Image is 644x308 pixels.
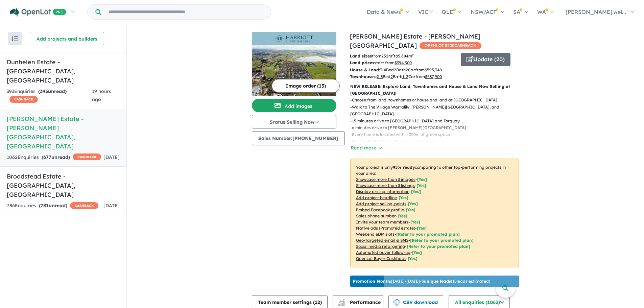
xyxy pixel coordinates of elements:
[411,189,421,194] span: [ Yes ]
[252,131,345,145] button: Sales Number:[PHONE_NUMBER]
[9,96,38,103] span: CASHBACK
[412,53,414,57] sup: 2
[338,301,345,306] img: bar-chart.svg
[356,177,415,182] u: Showcase more than 3 images
[566,8,626,15] span: [PERSON_NAME].wel...
[422,279,451,284] b: 3 unique leads
[406,207,415,212] span: [ Yes ]
[350,138,524,145] p: - Next to 500ha Future Sparrovale Wetlands
[394,67,396,72] u: 2
[350,67,380,72] b: House & Land:
[390,74,393,79] u: 2
[350,104,524,118] p: - Walk to The Village Warralily, [PERSON_NAME][GEOGRAPHIC_DATA], and [GEOGRAPHIC_DATA]
[43,154,51,160] span: 677
[353,279,391,284] b: Promotion Month:
[350,74,377,79] b: Townhouses:
[350,159,519,267] p: Your project is only comparing to other top-performing projects in your area: - - - - - - - - - -...
[356,201,406,206] u: Add project selling-points
[252,115,336,128] button: Status:Selling Now
[353,278,490,284] p: [DATE] - [DATE] - ( 15 leads estimated)
[356,183,415,188] u: Showcase more than 3 listings
[7,202,98,210] div: 786 Enquir ies
[7,57,120,85] h5: Dunhelen Estate - [GEOGRAPHIC_DATA] , [GEOGRAPHIC_DATA]
[338,299,344,303] img: line-chart.svg
[356,219,409,224] u: Invite your team members
[377,74,383,79] u: 2-3
[350,131,524,138] p: - Every home is located within 200m of green space
[425,74,442,79] u: $ 537,900
[350,32,480,49] a: [PERSON_NAME] Estate - [PERSON_NAME][GEOGRAPHIC_DATA]
[103,203,120,209] span: [DATE]
[420,42,481,49] span: OPENLOT $ 200 CASHBACK
[398,213,407,218] span: [ Yes ]
[38,88,67,94] strong: ( unread)
[7,114,120,151] h5: [PERSON_NAME] Estate - [PERSON_NAME][GEOGRAPHIC_DATA] , [GEOGRAPHIC_DATA]
[73,153,101,160] span: CASHBACK
[398,53,414,58] u: 5,684 m
[11,36,18,41] img: sort.svg
[41,203,49,209] span: 781
[412,250,422,255] span: [Yes]
[39,203,67,209] strong: ( unread)
[7,88,92,104] div: 393 Enquir ies
[408,201,418,206] span: [ Yes ]
[392,53,394,57] sup: 2
[356,195,397,200] u: Add project headline
[393,165,415,170] b: 95 % ready
[461,53,510,66] button: Update (20)
[407,244,470,249] span: [Refer to your promoted plan]
[356,189,409,194] u: Display pricing information
[315,299,320,305] span: 12
[356,207,404,212] u: Embed Facebook profile
[381,53,394,58] u: 252 m
[350,67,456,73] p: Bed Bath Car from
[350,144,382,152] button: Read more
[272,79,340,93] button: Image order (13)
[380,67,386,72] u: 3-4
[350,53,372,58] b: Land sizes
[356,232,395,237] u: Weekend eDM slots
[356,256,406,261] u: OpenLot Buyer Cashback
[70,202,98,209] span: CASHBACK
[408,256,418,261] span: [Yes]
[40,88,48,94] span: 393
[356,226,415,231] u: Native ads (Promoted estate)
[350,53,456,60] p: from
[252,32,336,96] a: Harriott Estate - Armstrong Creek LogoHarriott Estate - Armstrong Creek
[406,67,408,72] u: 2
[102,5,269,19] input: Try estate name, suburb, builder or developer
[350,83,519,97] p: NEW RELEASE: Explore Land, Townhomes and House & Land Now Selling at [GEOGRAPHIC_DATA]!
[103,154,120,160] span: [DATE]
[410,238,474,243] span: [Refer to your promoted plan]
[42,154,70,160] strong: ( unread)
[394,53,414,58] span: to
[425,67,442,72] u: $ 595,348
[350,97,524,103] p: - Choose from land, townhomes or house and land at [GEOGRAPHIC_DATA]
[339,299,381,305] span: Performance
[30,32,104,45] button: Add projects and builders
[417,177,427,182] span: [ Yes ]
[395,60,412,65] u: $ 394,500
[7,153,101,162] div: 1062 Enquir ies
[417,226,427,231] span: [Yes]
[410,219,420,224] span: [ Yes ]
[356,238,408,243] u: Geo-targeted email & SMS
[350,118,524,124] p: - 15 minutes drive to [GEOGRAPHIC_DATA] and Torquay
[252,99,336,112] button: Add images
[255,34,334,43] img: Harriott Estate - Armstrong Creek Logo
[356,250,410,255] u: Automated buyer follow-up
[92,88,111,102] span: 19 hours ago
[10,8,66,17] img: Openlot PRO Logo White
[396,232,460,237] span: [Refer to your promoted plan]
[416,183,426,188] span: [ Yes ]
[393,299,400,306] img: download icon
[399,195,408,200] span: [ Yes ]
[350,60,374,65] b: Land prices
[402,74,408,79] u: 1-2
[350,73,456,80] p: Bed Bath Car from
[350,124,524,131] p: - 6 minutes drive to [PERSON_NAME][GEOGRAPHIC_DATA]
[356,244,405,249] u: Social media retargeting
[356,213,396,218] u: Sales phone number
[350,60,456,66] p: start from
[252,45,336,96] img: Harriott Estate - Armstrong Creek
